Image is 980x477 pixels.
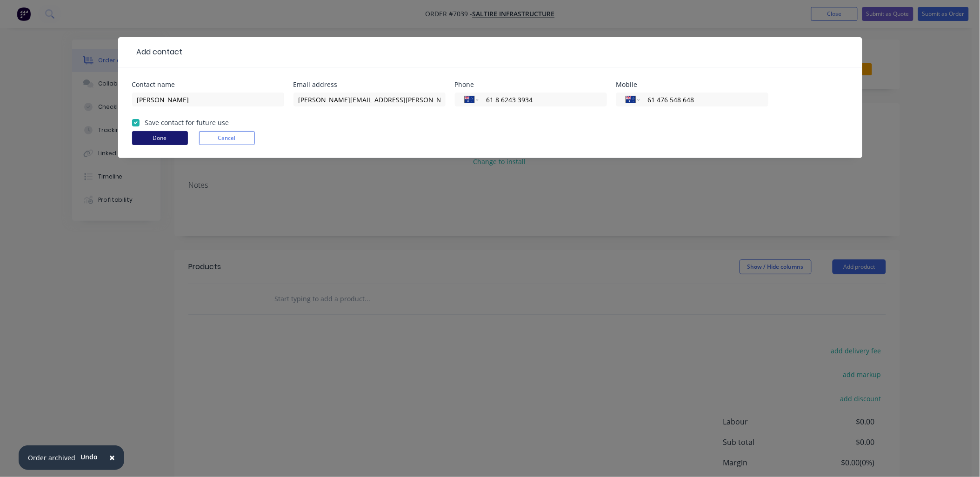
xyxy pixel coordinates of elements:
label: Save contact for future use [145,118,229,127]
span: × [109,451,115,464]
button: Cancel [199,131,255,145]
div: Email address [293,81,446,88]
div: Add contact [132,46,183,58]
div: Mobile [616,81,768,88]
div: Phone [455,81,607,88]
div: Order archived [28,453,75,463]
button: Done [132,131,188,145]
div: Contact name [132,81,284,88]
button: Undo [75,450,103,464]
button: Close [100,447,124,469]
